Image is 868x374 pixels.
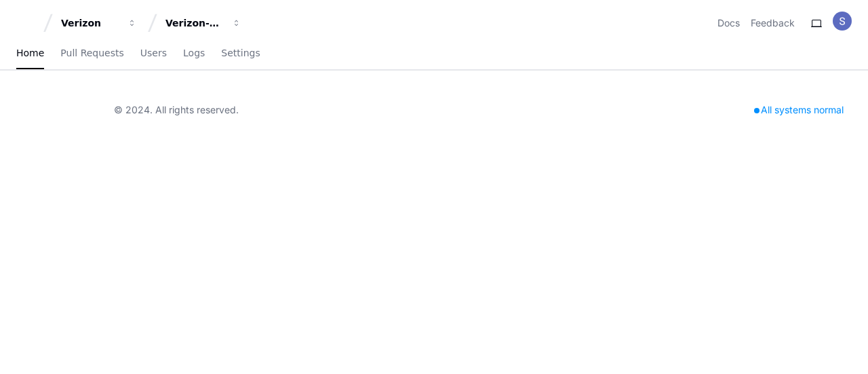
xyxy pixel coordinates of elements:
a: Users [140,38,167,69]
button: Feedback [751,16,795,30]
button: Verizon-Clarify-Order-Management [160,11,247,35]
div: Verizon-Clarify-Order-Management [165,16,224,30]
a: Settings [221,38,260,69]
div: © 2024. All rights reserved. [114,103,239,117]
button: Verizon [56,11,142,35]
a: Pull Requests [60,38,123,69]
span: Pull Requests [60,49,123,57]
div: Verizon [61,16,119,30]
div: All systems normal [746,100,852,119]
span: Logs [183,49,205,57]
span: Users [140,49,167,57]
a: Logs [183,38,205,69]
span: Settings [221,49,260,57]
img: ACg8ocKxYBNliA4A6gA1cRR2UgiqiupxT-d5PkYGP-Ccfk6vgsHgpQ=s96-c [833,12,852,31]
a: Docs [717,16,740,30]
span: Home [16,49,44,57]
a: Home [16,38,44,69]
